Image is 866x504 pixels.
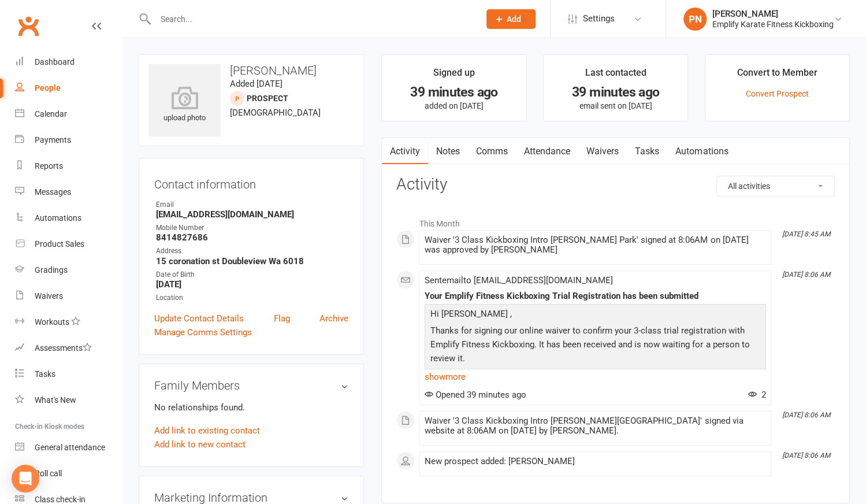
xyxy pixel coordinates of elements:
a: Assessments [15,335,122,361]
button: Add [486,9,536,29]
span: [DEMOGRAPHIC_DATA] [230,108,321,118]
div: Convert to Member [737,65,817,86]
span: Settings [583,6,615,32]
a: Add link to new contact [154,438,246,451]
input: Search... [152,11,471,27]
div: Workouts [35,317,69,327]
snap: prospect [247,94,288,103]
div: Automations [35,213,81,223]
span: Add [507,14,521,24]
a: Waivers [15,283,122,309]
div: Class check-in [35,495,86,504]
div: Gradings [35,265,68,275]
div: Your Emplify Fitness Kickboxing Trial Registration has been submitted [425,291,766,301]
a: Dashboard [15,49,122,75]
span: Thanks for signing our online waiver to confirm your 3-class trial registration with Emplify Fitn... [430,325,749,364]
div: Signed up [433,65,475,86]
div: Address [156,246,348,257]
strong: 8414827686 [156,232,348,243]
div: Open Intercom Messenger [12,465,39,492]
a: Messages [15,179,122,205]
a: Manage Comms Settings [154,325,252,339]
div: Waiver '3 Class Kickboxing Intro [PERSON_NAME] Park' signed at 8:06AM on [DATE] was approved by [... [425,235,766,255]
a: People [15,75,122,101]
p: email sent on [DATE] [554,101,677,110]
strong: [DATE] [156,279,348,290]
h3: Contact information [154,173,348,191]
div: [PERSON_NAME] [712,9,834,19]
a: Notes [428,138,468,165]
p: added on [DATE] [392,101,515,110]
i: [DATE] 8:06 AM [782,411,830,419]
a: Tasks [627,138,667,165]
a: Convert Prospect [746,89,808,98]
a: Workouts [15,309,122,335]
div: Assessments [35,343,92,353]
span: Opened 39 minutes ago [425,390,526,400]
h3: Activity [396,176,835,194]
a: Archive [319,312,348,325]
div: Calendar [35,109,67,118]
a: Automations [15,205,122,231]
div: upload photo [148,86,221,124]
div: Email [156,199,348,210]
div: Dashboard [35,57,75,66]
h3: Marketing Information [154,491,348,504]
strong: [EMAIL_ADDRESS][DOMAIN_NAME] [156,209,348,220]
span: 2 [748,390,766,400]
a: Gradings [15,257,122,283]
a: show more [425,369,766,385]
h3: [PERSON_NAME] [148,64,354,77]
div: Last contacted [585,65,646,86]
div: Payments [35,135,71,144]
div: New prospect added: [PERSON_NAME] [425,457,766,466]
div: General attendance [35,443,105,452]
i: [DATE] 8:06 AM [782,270,830,279]
time: Added [DATE] [230,79,283,89]
a: Reports [15,153,122,179]
div: Reports [35,161,63,171]
div: Roll call [35,469,62,478]
a: Activity [382,138,428,165]
a: Update Contact Details [154,312,244,325]
i: [DATE] 8:06 AM [782,451,830,459]
a: Product Sales [15,231,122,257]
p: No relationships found. [154,401,348,414]
div: What's New [35,395,76,405]
div: Date of Birth [156,269,348,280]
a: Clubworx [14,12,43,40]
div: Product Sales [35,239,84,249]
div: Messages [35,187,71,197]
div: Waiver '3 Class Kickboxing Intro [PERSON_NAME][GEOGRAPHIC_DATA]' signed via website at 8:06AM on ... [425,416,766,436]
div: Tasks [35,369,55,379]
a: Calendar [15,101,122,127]
a: Add link to existing contact [154,424,260,438]
a: Automations [667,138,736,165]
div: People [35,83,61,92]
a: Roll call [15,461,122,487]
div: PN [683,8,707,31]
p: Hi [PERSON_NAME] , [428,307,763,324]
i: [DATE] 8:45 AM [782,230,830,238]
h3: Family Members [154,379,348,392]
div: Mobile Number [156,223,348,234]
a: Waivers [578,138,627,165]
a: Flag [274,312,290,325]
span: Sent email to [EMAIL_ADDRESS][DOMAIN_NAME] [425,275,613,286]
a: What's New [15,387,122,413]
div: Location [156,292,348,303]
strong: 15 coronation st Doubleview Wa 6018 [156,256,348,266]
div: 39 minutes ago [554,86,677,98]
a: General attendance kiosk mode [15,435,122,461]
a: Comms [468,138,516,165]
div: Emplify Karate Fitness Kickboxing [712,19,834,29]
div: 39 minutes ago [392,86,515,98]
li: This Month [396,212,835,230]
a: Tasks [15,361,122,387]
a: Payments [15,127,122,153]
div: Waivers [35,291,63,301]
a: Attendance [516,138,578,165]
